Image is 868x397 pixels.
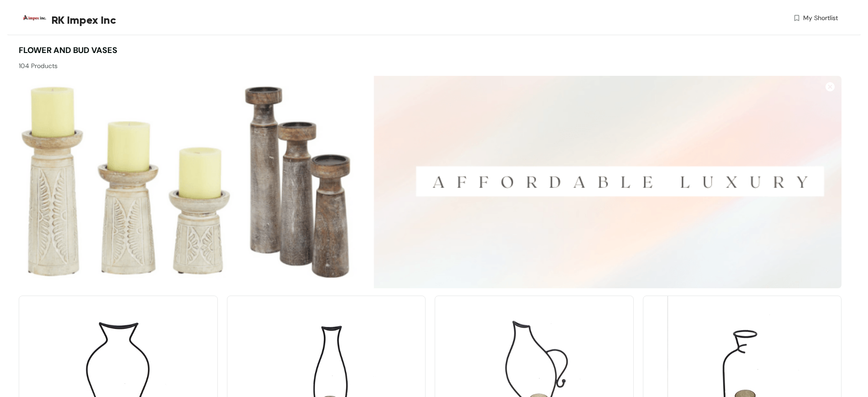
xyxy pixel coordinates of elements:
[793,13,801,23] img: wishlist
[826,82,835,91] img: Close
[803,13,838,23] span: My Shortlist
[19,76,842,288] img: 4b834152-9345-414e-adec-2213461cfa61
[19,57,430,71] div: 104 Products
[19,45,117,56] span: FLOWER AND BUD VASES
[52,12,116,28] span: RK Impex Inc
[19,4,48,33] img: Buyer Portal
